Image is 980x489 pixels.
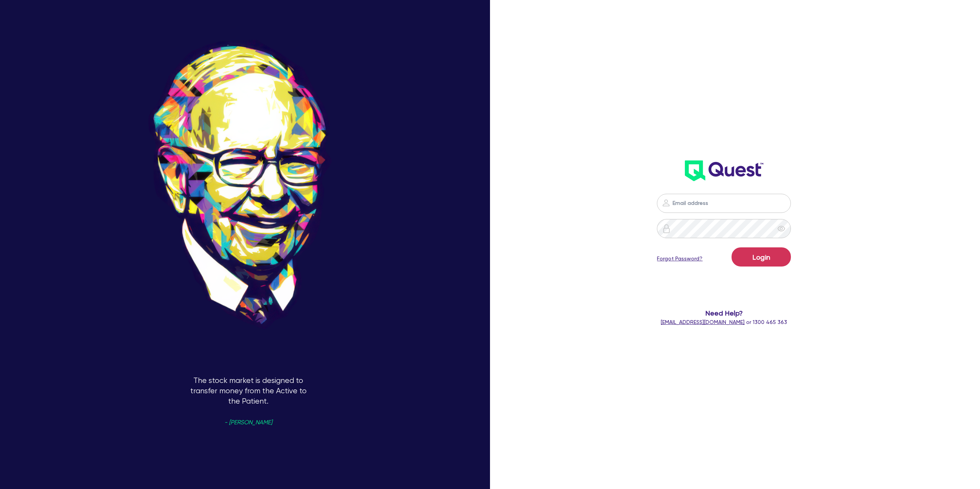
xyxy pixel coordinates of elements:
[661,319,787,325] span: or 1300 465 363
[777,225,785,232] span: eye
[685,160,763,181] img: wH2k97JdezQIQAAAABJRU5ErkJggg==
[657,255,702,263] a: Forgot Password?
[588,308,860,318] span: Need Help?
[661,198,671,208] img: icon-password
[662,224,671,233] img: icon-password
[224,420,272,425] span: - [PERSON_NAME]
[732,247,791,267] button: Login
[661,319,745,325] a: [EMAIL_ADDRESS][DOMAIN_NAME]
[657,194,791,213] input: Email address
